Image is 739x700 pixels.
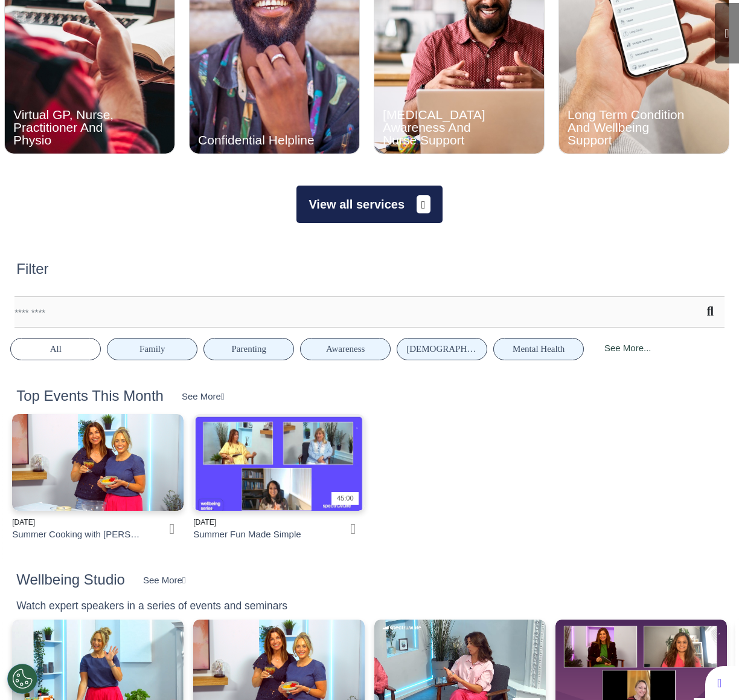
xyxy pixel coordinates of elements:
button: View all services [296,186,442,223]
div: [DATE] [12,517,141,528]
div: Confidential Helpline [198,134,317,146]
div: See More [143,574,186,588]
div: [MEDICAL_DATA] Awareness And Nurse Support [383,108,502,146]
h2: Top Events This Month [16,387,164,405]
div: See More [182,390,225,404]
div: Summer Fun Made Simple [193,528,301,542]
img: clare+and+ais.png [12,414,184,511]
div: Virtual GP, Nurse, Practitioner And Physio [13,108,132,146]
button: Family [107,338,197,360]
div: See More... [590,337,665,359]
button: Parenting [203,338,294,360]
img: Summer+Fun+Made+Simple.JPG [193,414,365,511]
div: 45:00 [331,492,359,505]
div: Summer Cooking with [PERSON_NAME]: Fresh Flavours and Feel-Good Food [12,528,141,542]
h2: Wellbeing Studio [16,571,125,589]
div: [DATE] [193,517,322,528]
div: Long Term Condition And Wellbeing Support [568,108,686,146]
button: [DEMOGRAPHIC_DATA] Health [397,338,487,360]
div: Watch expert speakers in a series of events and seminars [16,598,287,614]
button: All [10,338,101,360]
button: Awareness [300,338,391,360]
button: Mental Health [493,338,584,360]
h2: Filter [16,261,48,278]
button: Open Preferences [7,664,37,694]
